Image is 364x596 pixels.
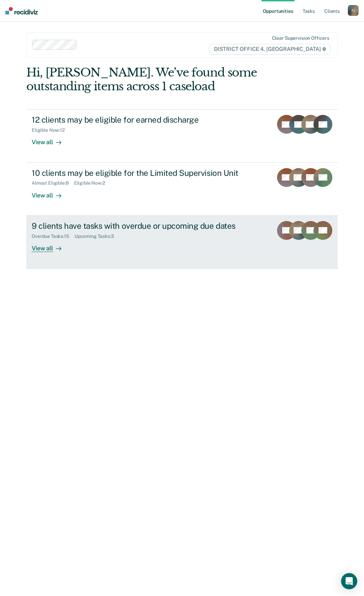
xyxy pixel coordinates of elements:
[26,66,275,93] div: Hi, [PERSON_NAME]. We’ve found some outstanding items across 1 caseload
[32,115,268,125] div: 12 clients may be eligible for earned discharge
[32,133,69,146] div: View all
[74,180,111,186] div: Eligible Now : 2
[74,233,119,239] div: Upcoming Tasks : 3
[5,7,38,14] img: Recidiviz
[32,221,268,231] div: 9 clients have tasks with overdue or upcoming due dates
[32,233,74,239] div: Overdue Tasks : 15
[348,5,359,16] button: FJ
[210,44,331,55] span: DISTRICT OFFICE 4, [GEOGRAPHIC_DATA]
[32,168,268,178] div: 10 clients may be eligible for the Limited Supervision Unit
[32,239,69,252] div: View all
[341,573,357,589] div: Open Intercom Messenger
[348,5,359,16] div: F J
[26,216,338,269] a: 9 clients have tasks with overdue or upcoming due datesOverdue Tasks:15Upcoming Tasks:3View all
[272,35,329,41] div: Clear supervision officers
[26,109,338,162] a: 12 clients may be eligible for earned dischargeEligible Now:12View all
[26,163,338,216] a: 10 clients may be eligible for the Limited Supervision UnitAlmost Eligible:8Eligible Now:2View all
[32,127,70,133] div: Eligible Now : 12
[32,180,74,186] div: Almost Eligible : 8
[32,186,69,199] div: View all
